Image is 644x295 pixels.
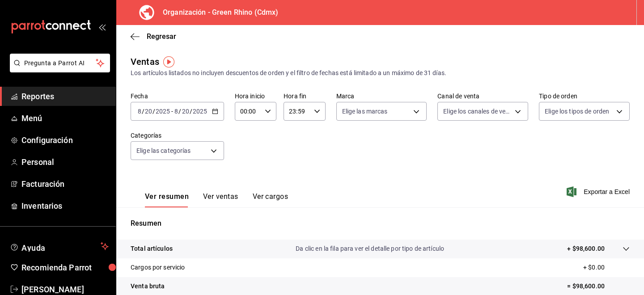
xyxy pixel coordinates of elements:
[6,65,110,74] a: Pregunta a Parrot AI
[171,108,173,115] span: -
[24,59,96,68] span: Pregunta a Parrot AI
[136,146,191,155] span: Elige las categorías
[131,55,159,68] div: Ventas
[443,107,512,116] span: Elige los canales de venta
[153,108,155,115] span: /
[21,261,109,274] span: Recomienda Parrot
[192,108,208,115] input: ----
[182,108,190,115] input: --
[539,93,630,99] label: Tipo de orden
[145,192,189,207] button: Ver resumen
[21,134,109,146] span: Configuración
[174,108,178,115] input: --
[203,192,238,207] button: Ver ventas
[568,186,630,197] button: Exportar a Excel
[10,54,110,72] button: Pregunta a Parrot AI
[190,108,192,115] span: /
[131,68,630,78] div: Los artículos listados no incluyen descuentos de orden y el filtro de fechas está limitado a un m...
[296,244,444,253] p: Da clic en la fila para ver el detalle por tipo de artículo
[131,93,224,99] label: Fecha
[21,90,109,102] span: Reportes
[131,32,176,41] button: Regresar
[284,93,325,99] label: Hora fin
[156,7,278,18] h3: Organización - Green Rhino (Cdmx)
[98,23,106,30] button: open_drawer_menu
[178,108,181,115] span: /
[147,32,176,41] span: Regresar
[583,263,630,272] p: + $0.00
[21,241,97,252] span: Ayuda
[336,93,427,99] label: Marca
[253,192,288,207] button: Ver cargos
[142,108,144,115] span: /
[145,192,288,207] div: navigation tabs
[342,107,388,116] span: Elige las marcas
[567,282,630,291] p: = $98,600.00
[131,282,165,291] p: Venta bruta
[163,56,174,67] img: Tooltip marker
[567,244,605,253] p: + $98,600.00
[235,93,276,99] label: Hora inicio
[21,200,109,212] span: Inventarios
[155,108,170,115] input: ----
[131,244,173,253] p: Total artículos
[21,178,109,190] span: Facturación
[21,156,109,168] span: Personal
[131,263,185,272] p: Cargos por servicio
[437,93,528,99] label: Canal de venta
[131,132,224,139] label: Categorías
[21,112,109,124] span: Menú
[545,107,609,116] span: Elige los tipos de orden
[144,108,153,115] input: --
[131,218,630,229] p: Resumen
[137,108,142,115] input: --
